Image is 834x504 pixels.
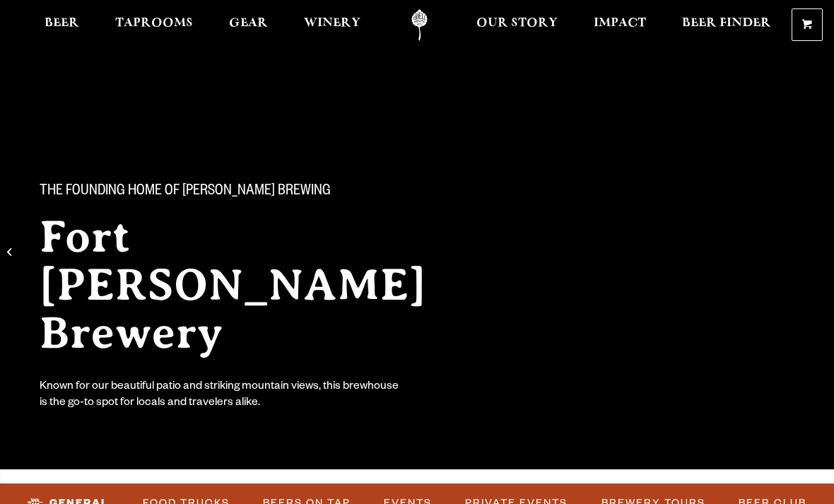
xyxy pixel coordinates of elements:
span: The Founding Home of [PERSON_NAME] Brewing [40,183,331,201]
a: Beer [35,9,88,41]
span: Beer [45,18,79,29]
span: Impact [594,18,646,29]
span: Taprooms [115,18,193,29]
span: Beer Finder [682,18,771,29]
a: Winery [295,9,370,41]
h2: Fort [PERSON_NAME] Brewery [40,213,481,357]
span: Gear [229,18,268,29]
a: Our Story [467,9,567,41]
a: Gear [220,9,277,41]
a: Beer Finder [673,9,780,41]
a: Impact [585,9,655,41]
span: Our Story [476,18,558,29]
div: Known for our beautiful patio and striking mountain views, this brewhouse is the go-to spot for l... [40,380,401,412]
a: Taprooms [106,9,202,41]
span: Winery [304,18,360,29]
a: Odell Home [393,9,446,41]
